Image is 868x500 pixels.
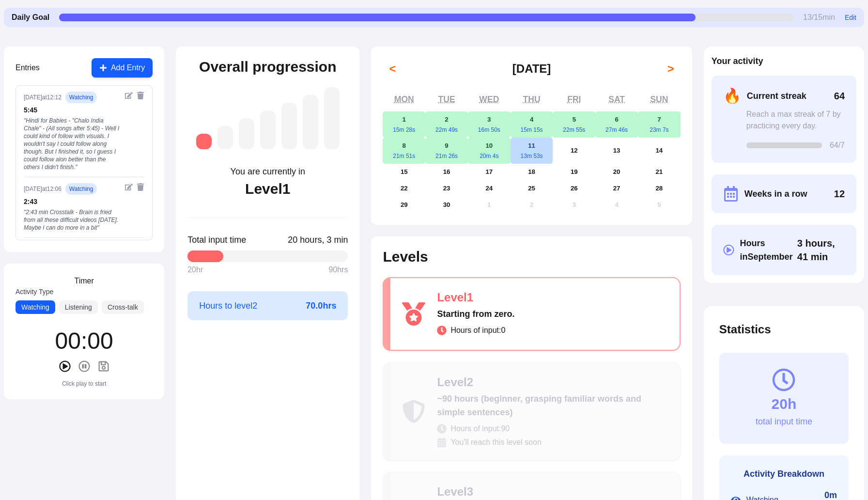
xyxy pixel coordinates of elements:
h2: Overall progression [199,58,336,76]
span: You'll reach this level soon [450,437,541,448]
h2: Levels [383,248,680,266]
button: Watching [15,300,55,314]
div: 21m 51s [383,152,425,160]
div: [DATE] at 12:06 [24,185,62,193]
div: " Hindi for Babies - "Chalo India Chale" - (All songs after 5:45) - Well I could kind of follow w... [24,117,121,171]
div: Reach a max streak of 7 by practicing every day. [746,109,845,132]
div: Level 2: ~90 hours (beginner, grasping familiar words and simple sentences) [217,126,233,149]
div: [DATE] at 12:12 [24,94,62,101]
span: Weeks in a row [744,187,807,201]
abbr: Thursday [523,94,541,104]
div: Level 7: ~2,625 hours (near-native, understanding most media and conversations fluently) [324,87,340,149]
h2: Your activity [712,54,856,68]
button: September 13, 2025 [595,138,638,164]
abbr: Monday [394,94,414,104]
button: October 2, 2025 [511,197,553,213]
abbr: October 3, 2025 [573,201,576,208]
button: September 1, 202515m 28s [383,111,425,138]
div: 15m 28s [383,126,425,134]
button: September 16, 2025 [425,164,468,180]
div: total input time [756,415,812,428]
span: 64 [834,89,845,103]
button: Listening [59,300,98,314]
abbr: September 7, 2025 [657,116,661,123]
abbr: September 13, 2025 [613,147,620,154]
h2: Statistics [719,322,849,337]
button: October 4, 2025 [595,197,638,213]
button: September 30, 2025 [425,197,468,213]
abbr: September 29, 2025 [401,201,408,208]
button: September 22, 2025 [383,180,425,197]
abbr: October 1, 2025 [487,201,491,208]
h3: Timer [74,275,93,287]
button: September 29, 2025 [383,197,425,213]
div: 20h [772,395,797,413]
span: Daily Goal [12,12,49,23]
abbr: September 23, 2025 [443,185,450,192]
abbr: September 30, 2025 [443,201,450,208]
span: Hours of input: 90 [450,423,510,435]
div: Level 1 [245,180,290,198]
abbr: September 12, 2025 [571,147,578,154]
abbr: September 19, 2025 [571,168,578,175]
button: September 18, 2025 [511,164,553,180]
span: 🔥 [723,87,741,105]
button: September 8, 202521m 51s [383,138,425,164]
abbr: September 15, 2025 [401,168,408,175]
button: October 1, 2025 [468,197,511,213]
abbr: September 16, 2025 [443,168,450,175]
abbr: September 20, 2025 [613,168,620,175]
button: September 21, 2025 [638,164,681,180]
abbr: September 25, 2025 [528,185,535,192]
button: September 14, 2025 [638,138,681,164]
button: September 15, 2025 [383,164,425,180]
div: 22m 49s [425,126,468,134]
div: 5 : 45 [24,105,121,115]
div: 2 : 43 [24,197,121,206]
span: Hours to level 2 [199,299,257,312]
h3: Entries [15,62,40,74]
div: 16m 50s [468,126,511,134]
div: Level 2 [437,375,668,390]
div: 00 : 00 [55,329,113,353]
button: September 19, 2025 [553,164,595,180]
div: ~90 hours (beginner, grasping familiar words and simple sentences) [437,392,668,419]
abbr: September 3, 2025 [487,116,491,123]
button: September 10, 202520m 4s [468,138,511,164]
div: Level 1 [437,290,667,305]
span: < [389,61,396,77]
button: Edit entry [125,92,133,99]
button: Add Entry [92,58,153,78]
div: Level 3: ~260 hours (low intermediate, understanding simple conversations) [239,118,254,149]
button: September 7, 202523m 7s [638,111,681,138]
span: Hours of input: 0 [450,325,505,336]
abbr: Tuesday [438,94,455,104]
button: < [383,59,402,78]
abbr: September 18, 2025 [528,168,535,175]
button: September 28, 2025 [638,180,681,197]
span: Hours in September [740,236,797,264]
button: October 3, 2025 [553,197,595,213]
span: watching [65,183,97,195]
button: September 3, 202516m 50s [468,111,511,138]
abbr: September 9, 2025 [445,142,448,149]
button: September 20, 2025 [595,164,638,180]
div: 20m 4s [468,152,511,160]
span: 64 /7 [830,140,845,151]
abbr: September 4, 2025 [530,116,533,123]
button: September 2, 202522m 49s [425,111,468,138]
div: Starting from zero. [437,307,667,321]
abbr: September 27, 2025 [613,185,620,192]
abbr: September 2, 2025 [445,116,448,123]
abbr: September 11, 2025 [528,142,535,149]
abbr: September 22, 2025 [401,185,408,192]
abbr: September 1, 2025 [403,116,406,123]
abbr: September 6, 2025 [615,116,618,123]
span: 70.0 hrs [306,299,336,312]
div: 21m 26s [425,152,468,160]
div: 15m 15s [511,126,553,134]
span: 90 hrs [328,264,348,276]
div: " 2:43 min Crosstalk - Brain is fried from all these difficult videos [DATE]. Maybe I can do more... [24,208,121,232]
button: Edit entry [125,183,133,191]
button: Delete entry [137,92,144,99]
